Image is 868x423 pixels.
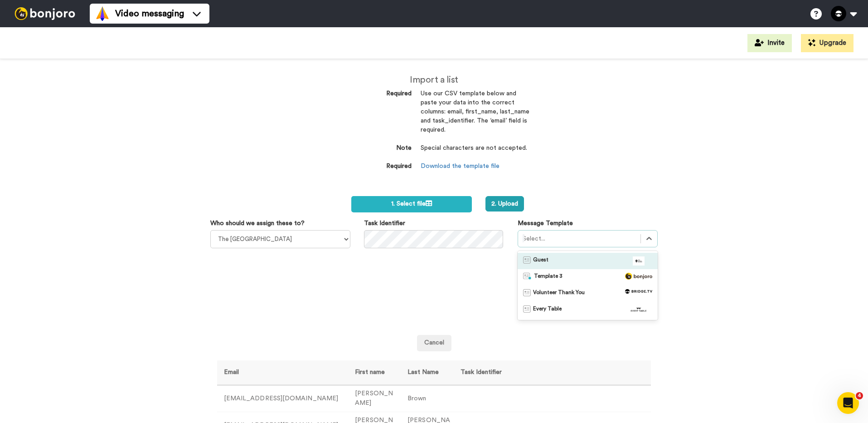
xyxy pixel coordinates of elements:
[421,89,529,144] dd: Use our CSV template below and paste your data into the correct columns: email, first_name, last_...
[364,219,405,228] label: Task Identifier
[339,144,412,153] dt: Note
[837,392,859,414] iframe: Intercom live chat
[523,256,531,264] img: Message-temps.svg
[339,75,529,85] h2: Import a list
[210,219,305,228] label: Who should we assign these to?
[630,305,647,315] img: 6a87703a-5202-4c2b-b73c-cbe37d2bc6e3
[217,385,349,412] td: [EMAIL_ADDRESS][DOMAIN_NAME]
[339,162,412,171] dt: Required
[801,34,853,52] button: Upgrade
[534,273,563,282] span: Template 3
[348,385,401,412] td: [PERSON_NAME]
[625,273,652,280] img: logo_full.png
[625,289,652,294] img: 9e6efdfc-9ed9-4e98-b7ab-623a27bd8622
[391,201,432,207] span: 1. Select file
[523,289,531,296] img: Message-temps.svg
[523,305,531,313] img: Message-temps.svg
[747,34,792,52] button: Invite
[11,7,79,20] img: bj-logo-header-white.svg
[417,335,451,351] a: Cancel
[115,7,184,20] span: Video messaging
[533,305,562,315] span: Every Table
[856,392,863,399] span: 4
[217,360,349,385] th: Email
[533,256,548,266] span: Guest
[533,289,585,298] span: Volunteer Thank You
[523,273,532,280] img: nextgen-template.svg
[348,360,401,385] th: First name
[401,360,454,385] th: Last Name
[95,6,110,21] img: vm-color.svg
[633,256,645,266] img: 023f762a-5bb6-43ab-8955-7f1f0c2dd77a
[518,219,573,228] label: Message Template
[401,385,454,412] td: Brown
[421,144,529,162] dd: Special characters are not accepted.
[485,196,524,211] button: 2. Upload
[339,89,412,98] dt: Required
[421,163,499,169] a: Download the template file
[454,360,651,385] th: Task Identifier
